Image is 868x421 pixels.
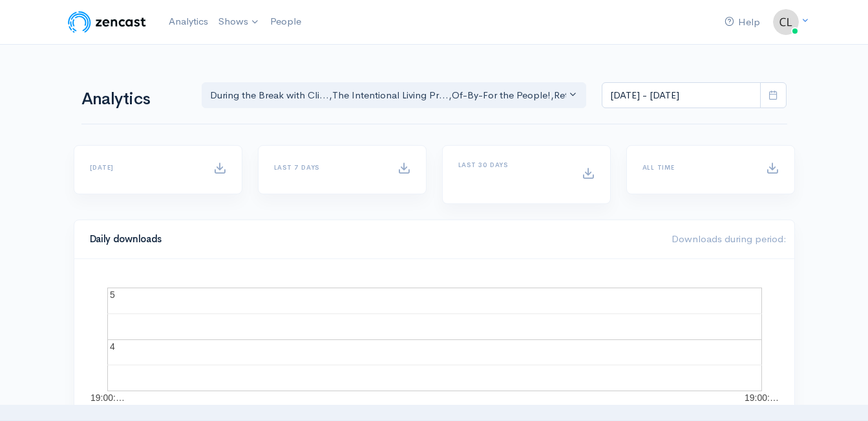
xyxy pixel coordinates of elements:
a: Help [719,8,765,36]
h1: Analytics [81,90,186,109]
text: 19:00:… [745,393,779,403]
h6: [DATE] [90,164,198,171]
img: ZenCast Logo [66,9,148,35]
a: People [265,8,306,36]
text: 5 [110,290,115,300]
h4: Daily downloads [90,234,656,245]
h6: Last 7 days [274,164,382,171]
svg: A chart. [90,275,779,404]
input: analytics date range selector [602,82,761,109]
div: During the Break with Cli... , The Intentional Living Pr... , Of-By-For the People! , Rethink - R... [210,88,567,103]
img: ... [773,9,799,35]
button: During the Break with Cli..., The Intentional Living Pr..., Of-By-For the People!, Rethink - Rese... [202,82,587,109]
text: 4 [110,341,115,352]
h6: All time [642,164,750,171]
h6: Last 30 days [458,161,566,168]
span: Downloads during period: [672,233,787,245]
a: Analytics [164,8,213,36]
iframe: gist-messenger-bubble-iframe [824,377,855,408]
text: 19:00:… [90,393,125,403]
a: Shows [213,8,265,36]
